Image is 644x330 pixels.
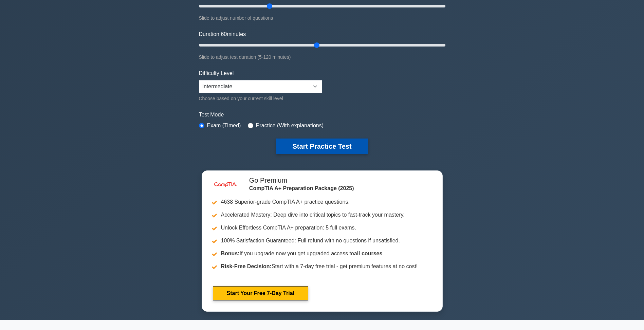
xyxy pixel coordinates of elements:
[199,111,445,119] label: Test Mode
[276,139,368,154] button: Start Practice Test
[199,69,234,77] label: Difficulty Level
[199,94,322,103] div: Choose based on your current skill level
[207,122,241,130] label: Exam (Timed)
[221,31,227,37] span: 60
[199,30,246,38] label: Duration: minutes
[199,53,445,61] div: Slide to adjust test duration (5-120 minutes)
[256,122,324,130] label: Practice (With explanations)
[213,286,308,300] a: Start Your Free 7-Day Trial
[199,14,445,22] div: Slide to adjust number of questions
